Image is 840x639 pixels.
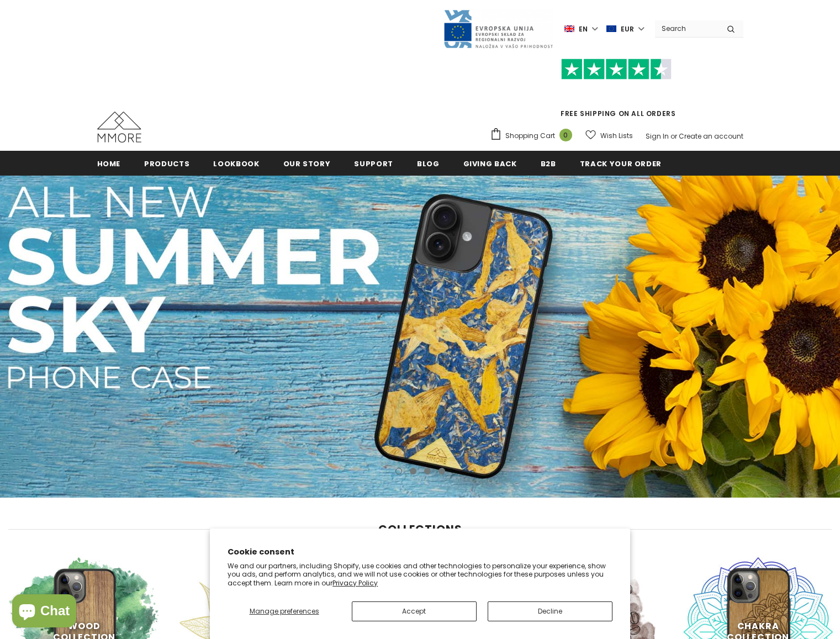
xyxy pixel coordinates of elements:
[679,131,743,141] a: Create an account
[97,159,121,169] span: Home
[463,151,517,176] a: Giving back
[213,151,259,176] a: Lookbook
[228,546,612,558] h2: Cookie consent
[564,24,574,34] img: i-lang-1.png
[9,594,80,630] inbox-online-store-chat: Shopify online store chat
[439,468,445,474] button: 4
[395,468,402,474] button: 1
[97,151,121,176] a: Home
[490,128,578,144] a: Shopping Cart 0
[144,151,189,176] a: Products
[443,9,553,49] img: Javni Razpis
[250,606,319,616] span: Manage preferences
[561,59,672,80] img: Trust Pilot Stars
[213,159,259,169] span: Lookbook
[228,601,341,621] button: Manage preferences
[490,80,743,108] iframe: Customer reviews powered by Trustpilot
[488,601,612,621] button: Decline
[541,151,556,176] a: B2B
[541,159,556,169] span: B2B
[585,126,633,145] a: Wish Lists
[144,159,189,169] span: Products
[228,562,612,588] p: We and our partners, including Shopify, use cookies and other technologies to personalize your ex...
[417,159,440,169] span: Blog
[490,64,743,118] span: FREE SHIPPING ON ALL ORDERS
[600,130,633,141] span: Wish Lists
[505,130,555,141] span: Shopping Cart
[354,159,393,169] span: support
[332,578,378,588] a: Privacy Policy
[655,20,719,36] input: Search Site
[378,521,462,537] span: Collections
[580,151,662,176] a: Track your order
[579,24,588,35] span: en
[410,468,416,474] button: 2
[559,129,572,141] span: 0
[621,24,634,35] span: EUR
[417,151,440,176] a: Blog
[97,112,141,142] img: MMORE Cases
[354,151,393,176] a: support
[646,131,669,141] a: Sign In
[443,24,553,33] a: Javni Razpis
[283,151,331,176] a: Our Story
[580,159,662,169] span: Track your order
[352,601,477,621] button: Accept
[670,131,677,141] span: or
[424,468,431,474] button: 3
[463,159,517,169] span: Giving back
[283,159,331,169] span: Our Story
